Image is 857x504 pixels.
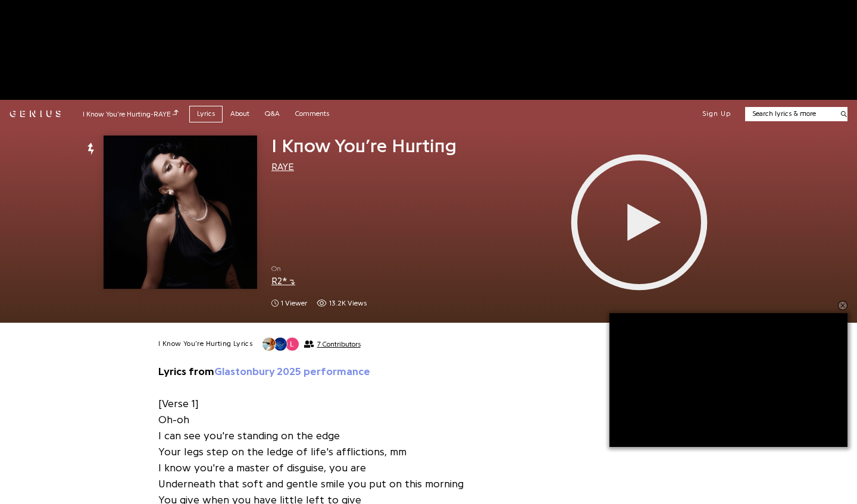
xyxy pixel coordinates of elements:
[158,339,252,349] h2: I Know You’re Hurting Lyrics
[271,137,456,156] span: I Know You’re Hurting
[317,298,367,308] span: 13,218 views
[702,109,731,119] button: Sign Up
[158,366,370,377] b: Lyrics from
[262,337,360,351] button: 7 Contributors
[745,109,834,119] input: Search lyrics & more
[271,264,501,274] span: On
[214,366,370,377] a: Glastonbury 2025 performance
[520,136,758,308] iframe: primisNativeSkinFrame_SekindoSPlayer68a8497862d2a
[257,106,287,122] a: Q&A
[189,106,223,122] a: Lyrics
[287,106,337,122] a: Comments
[83,108,179,119] div: I Know You’re Hurting - RAYE
[329,298,367,308] span: 13.2K views
[140,14,717,86] iframe: Advertisement
[271,298,307,308] span: 1 viewer
[317,340,361,348] span: 7 Contributors
[104,136,257,289] img: Cover art for I Know You’re Hurting by RAYE
[223,106,257,122] a: About
[281,298,307,308] span: 1 viewer
[271,162,294,172] a: RAYE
